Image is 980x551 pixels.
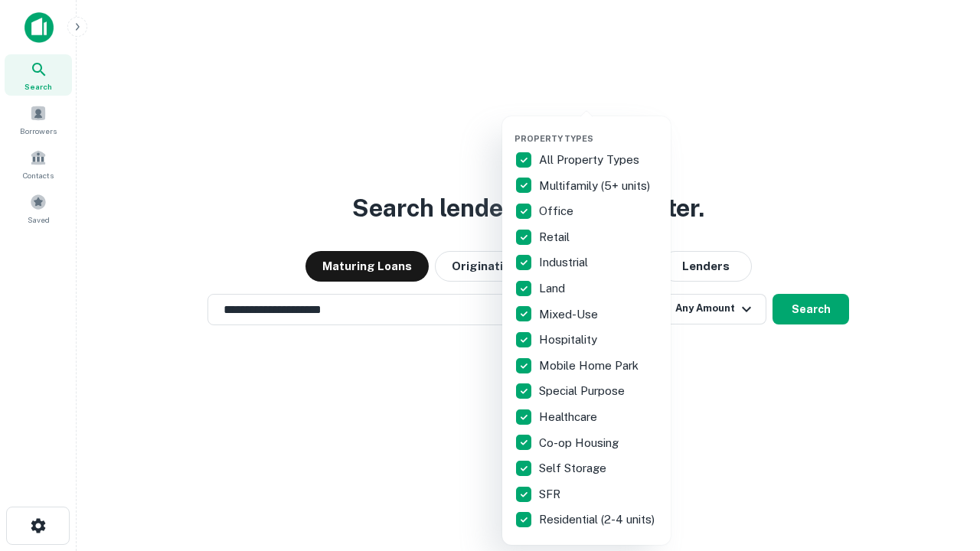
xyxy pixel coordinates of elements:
p: Multifamily (5+ units) [539,177,653,195]
p: Hospitality [539,331,600,349]
p: Residential (2-4 units) [539,510,658,529]
p: Office [539,202,577,220]
p: All Property Types [539,151,642,169]
p: Land [539,279,568,298]
p: Retail [539,228,573,246]
p: Healthcare [539,408,600,426]
p: Special Purpose [539,382,628,400]
p: SFR [539,485,563,504]
p: Mobile Home Park [539,357,642,375]
p: Self Storage [539,459,609,478]
p: Industrial [539,253,591,272]
p: Mixed-Use [539,305,601,324]
p: Co-op Housing [539,434,622,452]
span: Property Types [514,134,593,143]
iframe: Chat Widget [903,429,980,502]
